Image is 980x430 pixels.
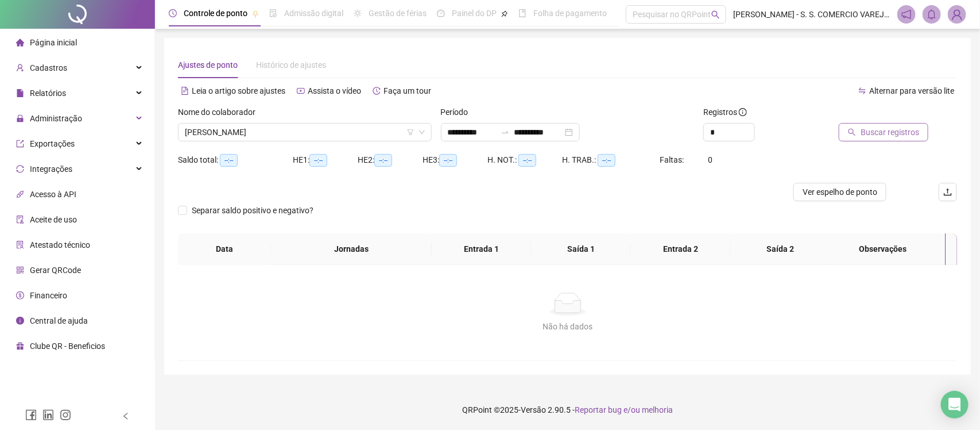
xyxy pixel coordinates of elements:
[373,87,381,95] span: history
[943,187,952,197] span: upload
[733,8,890,21] span: [PERSON_NAME] - S. S. COMERCIO VAREJISTAS DE BEBIDAS
[419,129,425,136] span: down
[407,129,414,136] span: filter
[501,128,510,137] span: to
[901,9,912,20] span: notification
[927,9,937,20] span: bell
[703,106,747,118] span: Registros
[30,266,81,275] span: Gerar QRCode
[220,154,238,167] span: --:--
[731,233,831,265] th: Saída 2
[861,126,919,139] span: Buscar registros
[30,139,75,148] span: Exportações
[562,153,660,167] div: H. TRAB.:
[358,153,423,167] div: HE 2:
[30,215,77,224] span: Aceite de uso
[16,140,24,148] span: export
[30,38,77,47] span: Página inicial
[374,154,392,167] span: --:--
[439,154,457,167] span: --:--
[184,9,247,18] span: Controle de ponto
[354,9,362,17] span: sun
[452,9,497,18] span: Painel do DP
[828,243,937,255] span: Observações
[60,409,71,421] span: instagram
[432,233,532,265] th: Entrada 1
[487,153,562,167] div: H. NOT.:
[192,86,285,95] span: Leia o artigo sobre ajustes
[660,155,685,164] span: Faltas:
[30,291,67,300] span: Financeiro
[30,316,88,325] span: Central de ajuda
[178,233,271,265] th: Data
[16,165,24,173] span: sync
[16,64,24,72] span: user-add
[42,409,54,421] span: linkedin
[869,86,954,95] span: Alternar para versão lite
[30,240,90,249] span: Atestado técnico
[533,9,607,18] span: Folha de pagamento
[16,342,24,350] span: gift
[441,106,476,118] label: Período
[30,63,67,72] span: Cadastros
[848,128,856,136] span: search
[122,412,130,420] span: left
[309,154,327,167] span: --:--
[30,341,105,351] span: Clube QR - Beneficios
[25,409,37,421] span: facebook
[16,114,24,122] span: lock
[518,154,536,167] span: --:--
[284,9,343,18] span: Admissão digital
[521,405,546,414] span: Versão
[437,9,445,17] span: dashboard
[16,317,24,325] span: info-circle
[16,89,24,97] span: file
[256,60,326,70] span: Histórico de ajustes
[16,39,24,47] span: home
[269,9,277,17] span: file-done
[308,86,361,95] span: Assista o vídeo
[839,123,928,141] button: Buscar registros
[819,233,946,265] th: Observações
[297,87,305,95] span: youtube
[531,233,631,265] th: Saída 1
[631,233,731,265] th: Entrada 2
[187,204,318,217] span: Separar saldo positivo e negativo?
[941,391,969,419] div: Open Intercom Messenger
[16,190,24,198] span: api
[16,266,24,274] span: qrcode
[192,320,944,333] div: Não há dados
[16,216,24,224] span: audit
[185,124,425,141] span: JULYANA DARK SOSNIERZ SILVA DO NASCIMENTO
[384,86,431,95] span: Faça um tour
[858,87,866,95] span: swap
[155,390,980,430] footer: QRPoint © 2025 - 2.90.5 -
[948,6,966,23] img: 52523
[178,60,238,70] span: Ajustes de ponto
[803,186,877,198] span: Ver espelho de ponto
[598,154,615,167] span: --:--
[369,9,427,18] span: Gestão de férias
[793,183,886,201] button: Ver espelho de ponto
[423,153,487,167] div: HE 3:
[518,9,526,17] span: book
[708,155,713,164] span: 0
[30,89,66,98] span: Relatórios
[30,190,76,199] span: Acesso à API
[181,87,189,95] span: file-text
[30,114,82,123] span: Administração
[16,291,24,300] span: dollar
[575,405,673,414] span: Reportar bug e/ou melhoria
[501,10,508,17] span: pushpin
[169,9,177,17] span: clock-circle
[739,108,747,116] span: info-circle
[16,241,24,249] span: solution
[501,128,510,137] span: swap-right
[711,10,720,19] span: search
[30,164,72,174] span: Integrações
[178,153,293,167] div: Saldo total:
[293,153,358,167] div: HE 1:
[178,106,263,118] label: Nome do colaborador
[271,233,432,265] th: Jornadas
[252,10,259,17] span: pushpin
